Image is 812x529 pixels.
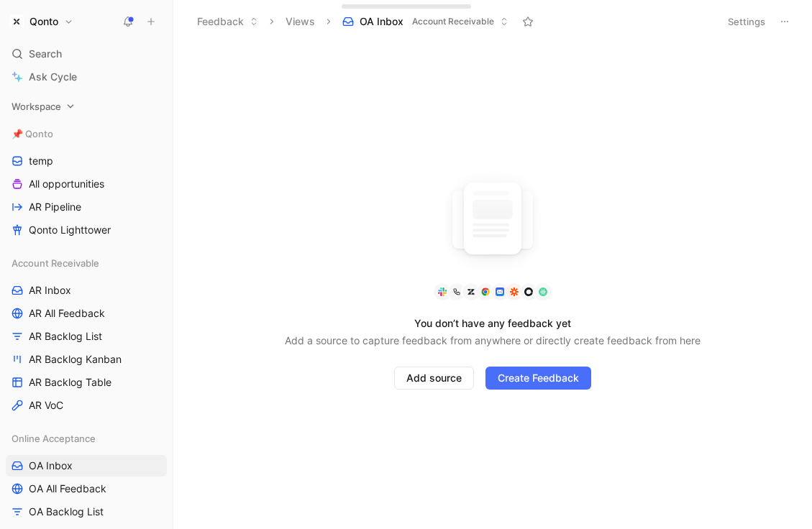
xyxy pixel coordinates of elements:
[6,252,167,416] div: Account ReceivableAR InboxAR All FeedbackAR Backlog ListAR Backlog KanbanAR Backlog TableAR VoC
[12,431,96,446] span: Online Acceptance
[414,315,571,332] div: You don’t have any feedback yet
[6,196,167,218] a: AR Pipeline
[6,326,167,347] a: AR Backlog List
[29,200,81,214] span: AR Pipeline
[360,14,403,29] span: OA Inbox
[6,123,167,144] div: 📌 Qonto
[285,332,701,349] div: Add a source to capture feedback from anywhere or directly create feedback from here
[6,173,167,195] a: All opportunities
[6,372,167,393] a: AR Backlog Table
[12,256,99,270] span: Account Receivable
[6,280,167,301] a: AR Inbox
[12,99,61,114] span: Workspace
[191,11,265,32] button: Feedback
[6,123,167,241] div: 📌 QontotempAll opportunitiesAR PipelineQonto Lighttower
[6,66,167,88] a: Ask Cycle
[29,459,73,473] span: OA Inbox
[12,126,53,141] span: 📌 Qonto
[29,15,58,28] h1: Qonto
[29,283,71,298] span: AR Inbox
[6,478,167,500] a: OA All Feedback
[6,349,167,370] a: AR Backlog Kanban
[9,14,24,29] img: Qonto
[721,11,772,32] button: Settings
[473,191,513,237] img: union-DK3My0bZ.svg
[29,45,62,63] span: Search
[6,150,167,172] a: temp
[6,455,167,477] a: OA Inbox
[29,223,111,237] span: Qonto Lighttower
[6,395,167,416] a: AR VoC
[29,306,105,321] span: AR All Feedback
[29,482,106,496] span: OA All Feedback
[6,501,167,523] a: OA Backlog List
[29,375,111,390] span: AR Backlog Table
[29,154,53,168] span: temp
[6,219,167,241] a: Qonto Lighttower
[29,398,63,413] span: AR VoC
[336,11,515,32] button: OA InboxAccount Receivable
[485,367,591,390] button: Create Feedback
[6,303,167,324] a: AR All Feedback
[29,177,104,191] span: All opportunities
[29,505,104,519] span: OA Backlog List
[29,352,122,367] span: AR Backlog Kanban
[498,369,579,387] span: Create Feedback
[412,14,494,29] span: Account Receivable
[6,96,167,117] div: Workspace
[6,43,167,65] div: Search
[394,367,474,390] button: Add source
[29,329,102,344] span: AR Backlog List
[406,369,462,387] span: Add source
[6,11,77,32] button: QontoQonto
[6,428,167,449] div: Online Acceptance
[6,252,167,274] div: Account Receivable
[29,68,77,86] span: Ask Cycle
[279,11,321,32] button: Views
